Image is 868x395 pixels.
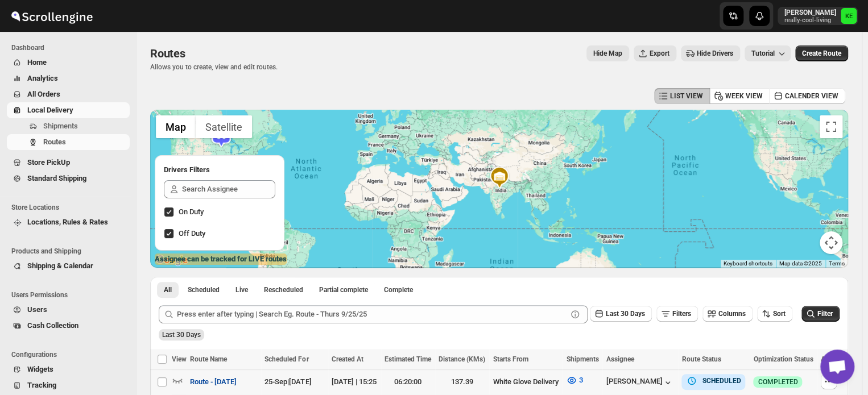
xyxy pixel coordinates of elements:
[7,302,130,318] button: Users
[9,2,94,30] img: ScrollEngine
[153,253,191,268] img: Google
[681,45,740,61] button: Hide Drivers
[670,92,703,101] span: LIST VIEW
[7,118,130,134] button: Shipments
[172,355,187,363] span: View
[150,47,185,60] span: Routes
[384,285,413,294] span: Complete
[188,285,220,294] span: Scheduled
[820,231,842,254] button: Map camera controls
[7,318,130,334] button: Cash Collection
[795,45,848,61] button: Create Route
[820,350,854,384] div: Open chat
[656,306,698,322] button: Filters
[718,310,746,318] span: Columns
[157,282,179,298] button: All routes
[606,355,634,363] span: Assignee
[190,355,227,363] span: Route Name
[757,306,792,322] button: Sort
[27,365,53,373] span: Widgets
[758,377,797,386] span: COMPLETED
[709,88,770,104] button: WEEK VIEW
[182,180,275,198] input: Search Assignee
[11,290,131,300] span: Users Permissions
[7,214,130,230] button: Locations, Rules & Rates
[802,49,841,58] span: Create Route
[235,285,248,294] span: Live
[439,376,486,388] div: 137.39
[566,355,598,363] span: Shipments
[27,381,56,389] span: Tracking
[784,8,836,17] p: [PERSON_NAME]
[7,55,130,70] button: Home
[702,377,741,385] b: SCHEDULED
[578,376,582,384] span: 3
[196,115,252,138] button: Show satellite imagery
[634,45,676,61] button: Export
[559,371,589,389] button: 3
[150,63,278,72] p: Allows you to create, view and edit routes.
[264,285,303,294] span: Rescheduled
[817,310,833,318] span: Filter
[27,321,78,330] span: Cash Collection
[27,218,108,226] span: Locations, Rules & Rates
[779,260,822,267] span: Map data ©2025
[319,285,368,294] span: Partial complete
[7,258,130,274] button: Shipping & Calendar
[745,45,791,61] button: Tutorial
[155,253,287,265] label: Assignee can be tracked for LIVE routes
[7,86,130,102] button: All Orders
[785,92,838,101] span: CALENDER VIEW
[493,355,528,363] span: Starts From
[820,115,842,138] button: Toggle fullscreen view
[439,355,485,363] span: Distance (KMs)
[593,49,622,58] span: Hide Map
[7,361,130,377] button: Widgets
[7,134,130,150] button: Routes
[264,355,308,363] span: Scheduled For
[164,164,275,176] h2: Drivers Filters
[7,70,130,86] button: Analytics
[27,158,70,167] span: Store PickUp
[27,174,86,182] span: Standard Shipping
[751,49,775,57] span: Tutorial
[162,331,201,339] span: Last 30 Days
[686,375,741,386] button: SCHEDULED
[829,260,845,267] a: Terms (opens in new tab)
[784,17,836,24] p: really-cool-living
[841,8,857,24] span: Kermit Erickson
[650,49,669,58] span: Export
[27,58,47,66] span: Home
[606,377,673,388] button: [PERSON_NAME]
[778,7,858,25] button: User menu
[179,207,204,216] span: On Duty
[845,13,853,20] text: KE
[586,45,629,61] button: Map action label
[7,377,130,393] button: Tracking
[11,203,131,212] span: Store Locations
[164,285,172,294] span: All
[11,43,131,52] span: Dashboard
[264,377,311,386] span: 25-Sep | [DATE]
[332,376,377,388] div: [DATE] | 15:25
[183,373,243,391] button: Route - [DATE]
[27,106,73,114] span: Local Delivery
[724,260,772,268] button: Keyboard shortcuts
[725,92,763,101] span: WEEK VIEW
[753,355,813,363] span: Optimization Status
[681,355,721,363] span: Route Status
[654,88,710,104] button: LIST VIEW
[385,376,432,388] div: 06:20:00
[11,247,131,256] span: Products and Shipping
[773,310,786,318] span: Sort
[801,306,840,322] button: Filter
[606,310,645,318] span: Last 30 Days
[156,115,196,138] button: Show street map
[590,306,652,322] button: Last 30 Days
[769,88,845,104] button: CALENDER VIEW
[702,306,753,322] button: Columns
[385,355,431,363] span: Estimated Time
[153,253,191,268] a: Open this area in Google Maps (opens a new window)
[672,310,691,318] span: Filters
